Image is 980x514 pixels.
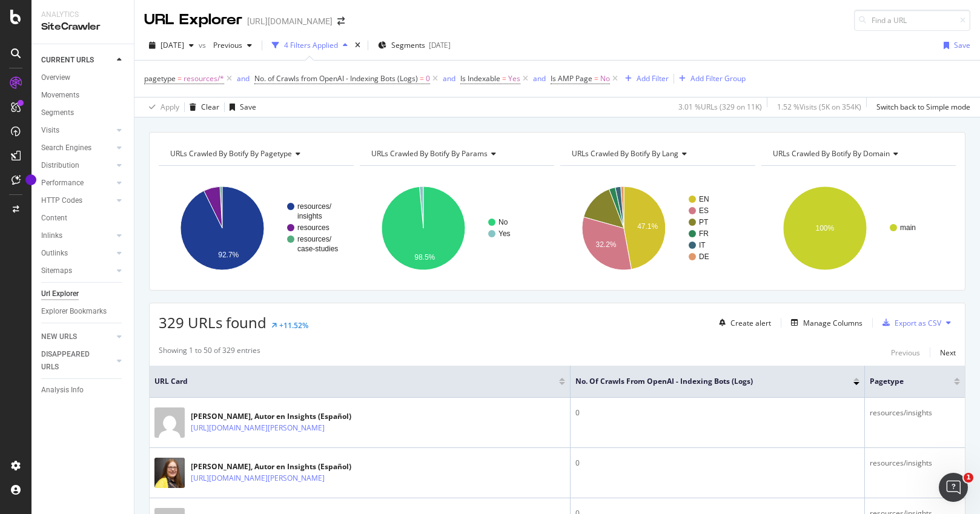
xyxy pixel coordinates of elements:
[41,159,79,172] div: Distribution
[369,144,544,163] h4: URLs Crawled By Botify By params
[420,73,424,84] span: =
[870,407,960,418] div: resources/insights
[208,36,257,55] button: Previous
[41,89,79,102] div: Movements
[460,73,500,84] span: Is Indexable
[159,176,351,281] svg: A chart.
[297,245,338,253] text: case-studies
[279,320,308,331] div: +11.52%
[237,73,250,84] div: and
[247,15,333,27] div: [URL][DOMAIN_NAME]
[551,73,592,84] span: Is AMP Page
[872,97,970,117] button: Switch back to Simple mode
[870,458,960,469] div: resources/insights
[144,36,199,55] button: [DATE]
[297,212,322,220] text: insights
[159,312,267,332] span: 329 URLs found
[360,176,552,281] div: A chart.
[391,40,425,50] span: Segments
[41,71,70,84] div: Overview
[560,176,753,281] svg: A chart.
[41,331,77,343] div: NEW URLS
[41,305,107,318] div: Explorer Bookmarks
[353,39,363,51] div: times
[237,73,250,84] button: and
[730,318,771,328] div: Create alert
[191,411,377,422] div: [PERSON_NAME], Autor en Insights (Español)
[714,313,771,332] button: Create alert
[600,70,610,87] span: No
[41,331,113,343] a: NEW URLS
[199,40,208,50] span: vs
[41,20,124,34] div: SiteCrawler
[373,36,455,55] button: Segments[DATE]
[25,174,36,185] div: Tooltip anchor
[429,40,451,50] div: [DATE]
[201,102,219,112] div: Clear
[297,202,332,211] text: resources/
[637,222,658,231] text: 47.1%
[41,124,113,137] a: Visits
[954,40,970,50] div: Save
[575,407,859,418] div: 0
[161,102,179,112] div: Apply
[498,218,508,226] text: No
[185,97,219,117] button: Clear
[41,212,125,225] a: Content
[41,247,68,260] div: Outlinks
[777,102,861,112] div: 1.52 % Visits ( 5K on 354K )
[895,318,941,328] div: Export as CSV
[900,223,916,232] text: main
[939,473,968,502] iframe: Intercom live chat
[426,70,430,87] span: 0
[699,252,709,261] text: DE
[876,102,970,112] div: Switch back to Simple mode
[154,407,185,438] img: main image
[533,73,546,84] button: and
[940,348,956,358] div: Next
[41,107,74,119] div: Segments
[575,376,835,387] span: No. of Crawls from OpenAI - Indexing Bots (Logs)
[620,71,669,86] button: Add Filter
[41,194,82,207] div: HTTP Codes
[41,177,113,189] a: Performance
[414,253,435,262] text: 98.5%
[502,73,506,84] span: =
[254,73,418,84] span: No. of Crawls from OpenAI - Indexing Bots (Logs)
[41,384,125,397] a: Analysis Info
[41,177,84,189] div: Performance
[815,224,834,232] text: 100%
[854,10,970,31] input: Find a URL
[572,148,678,159] span: URLs Crawled By Botify By lang
[594,73,598,84] span: =
[41,288,125,300] a: Url Explorer
[41,142,91,154] div: Search Engines
[41,247,113,260] a: Outlinks
[41,54,94,67] div: CURRENT URLS
[575,458,859,469] div: 0
[297,223,329,232] text: resources
[761,176,954,281] svg: A chart.
[177,73,182,84] span: =
[41,159,113,172] a: Distribution
[699,241,706,249] text: IT
[964,473,973,483] span: 1
[803,318,862,328] div: Manage Columns
[161,40,184,50] span: 2025 Sep. 17th
[678,102,762,112] div: 3.01 % URLs ( 329 on 11K )
[144,97,179,117] button: Apply
[508,70,520,87] span: Yes
[41,142,113,154] a: Search Engines
[41,71,125,84] a: Overview
[41,10,124,20] div: Analytics
[41,107,125,119] a: Segments
[41,348,102,374] div: DISAPPEARED URLS
[154,376,556,387] span: URL Card
[569,144,744,163] h4: URLs Crawled By Botify By lang
[208,40,242,50] span: Previous
[770,144,945,163] h4: URLs Crawled By Botify By domain
[870,376,936,387] span: pagetype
